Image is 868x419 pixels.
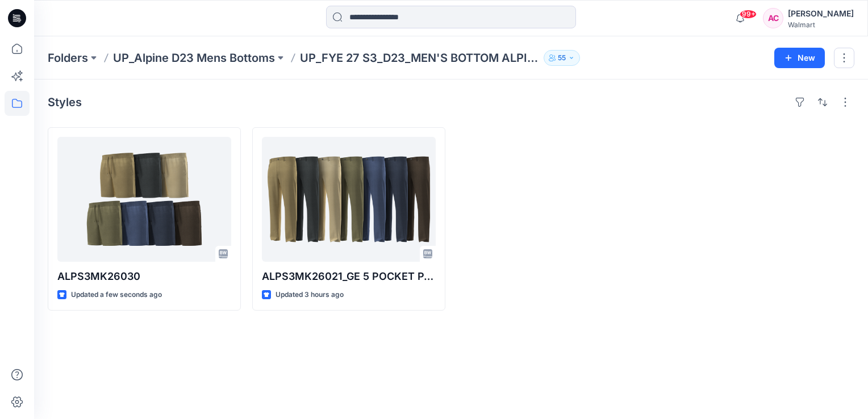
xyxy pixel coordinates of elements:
a: ALPS3MK26030 [57,137,231,262]
button: 55 [544,50,580,66]
span: 99+ [740,10,757,19]
a: Folders [48,50,88,66]
a: UP_Alpine D23 Mens Bottoms [113,50,275,66]
a: ALPS3MK26021_GE 5 POCKET PANT [262,137,436,262]
div: Walmart [788,20,854,29]
div: AC [763,8,783,28]
p: Updated a few seconds ago [71,289,162,301]
p: 55 [558,52,566,64]
div: [PERSON_NAME] [788,7,854,20]
button: New [774,48,825,68]
p: ALPS3MK26021_GE 5 POCKET PANT [262,269,436,284]
p: UP_FYE 27 S3_D23_MEN'S BOTTOM ALPINE [300,50,539,66]
p: ALPS3MK26030 [57,269,231,284]
h4: Styles [48,95,82,109]
p: Updated 3 hours ago [276,289,344,301]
